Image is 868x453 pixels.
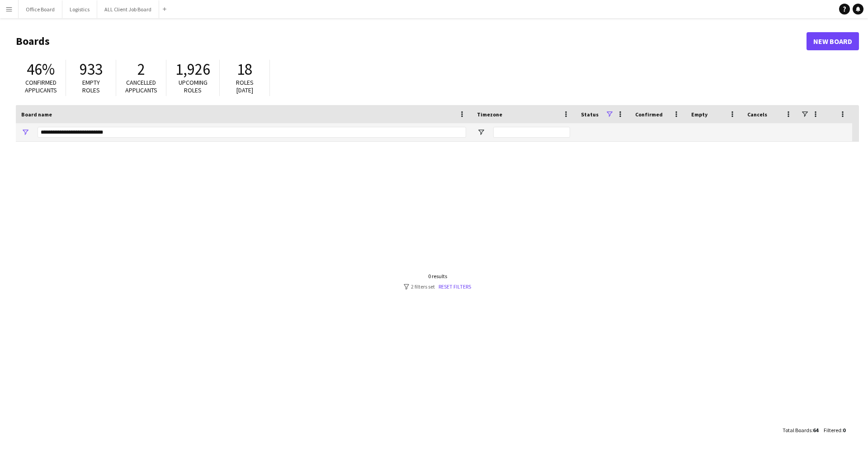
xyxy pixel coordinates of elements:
span: Cancelled applicants [125,78,157,94]
a: New Board [807,32,859,50]
span: Empty roles [82,78,100,94]
button: Office Board [19,0,62,18]
span: Cancels [747,111,767,118]
span: Timezone [477,111,502,118]
div: 0 results [404,273,471,280]
button: Open Filter Menu [477,128,485,136]
button: Logistics [62,0,97,18]
span: 2 [137,59,145,79]
input: Timezone Filter Input [493,127,570,138]
input: Board name Filter Input [38,127,466,138]
span: 0 [843,427,845,434]
div: : [783,421,818,439]
span: Empty [691,111,708,118]
span: 18 [237,59,252,79]
span: Confirmed [635,111,663,118]
span: 1,926 [175,59,210,79]
span: Filtered [824,427,841,434]
a: Reset filters [439,283,471,290]
span: 46% [27,59,55,79]
span: Total Boards [783,427,811,434]
h1: Boards [16,34,807,48]
div: 2 filters set [404,283,471,290]
span: 933 [80,59,103,79]
button: ALL Client Job Board [97,0,159,18]
div: : [824,421,845,439]
span: Confirmed applicants [25,78,57,94]
span: Status [581,111,599,118]
span: Roles [DATE] [236,78,254,94]
button: Open Filter Menu [21,128,29,136]
span: Upcoming roles [179,78,208,94]
span: Board name [21,111,52,118]
span: 64 [813,427,818,434]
